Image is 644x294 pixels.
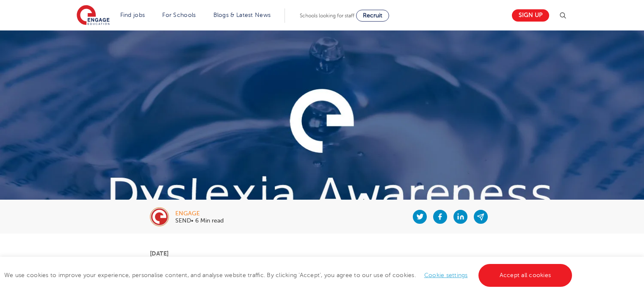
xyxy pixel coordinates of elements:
p: [DATE] [150,250,494,256]
img: Engage Education [77,5,110,26]
span: We use cookies to improve your experience, personalise content, and analyse website traffic. By c... [4,272,574,278]
a: Find jobs [120,12,145,18]
a: Sign up [512,9,549,22]
span: Schools looking for staff [300,13,354,19]
a: Cookie settings [424,272,468,278]
a: Accept all cookies [478,264,572,287]
p: SEND• 6 Min read [175,218,224,224]
a: Blogs & Latest News [213,12,271,18]
span: Recruit [363,12,382,19]
a: For Schools [162,12,196,18]
a: Recruit [356,10,389,22]
div: engage [175,211,224,217]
